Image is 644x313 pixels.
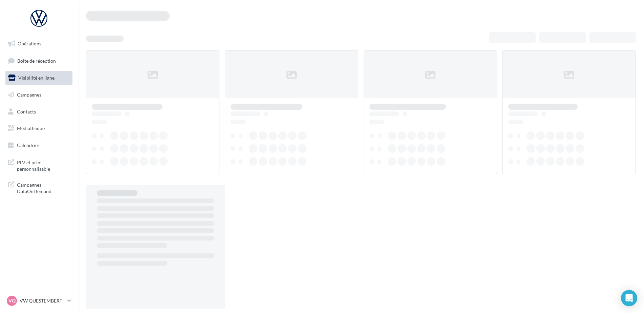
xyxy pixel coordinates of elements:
span: Contacts [17,108,36,114]
a: Campagnes DataOnDemand [4,178,74,197]
a: Contacts [4,105,74,119]
span: Boîte de réception [17,58,56,63]
div: Open Intercom Messenger [621,290,637,306]
span: VQ [8,297,16,304]
a: Opérations [4,37,74,51]
a: PLV et print personnalisable [4,155,74,175]
a: Visibilité en ligne [4,71,74,85]
a: Campagnes [4,88,74,102]
span: Campagnes DataOnDemand [17,180,70,195]
span: Opérations [18,41,41,46]
span: Médiathèque [17,125,45,131]
span: Visibilité en ligne [18,75,55,81]
span: Calendrier [17,142,40,148]
a: VQ VW QUESTEMBERT [5,294,72,307]
a: Médiathèque [4,121,74,135]
p: VW QUESTEMBERT [20,297,65,304]
span: PLV et print personnalisable [17,158,70,172]
a: Calendrier [4,138,74,152]
span: Campagnes [17,92,41,98]
a: Boîte de réception [4,54,74,68]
